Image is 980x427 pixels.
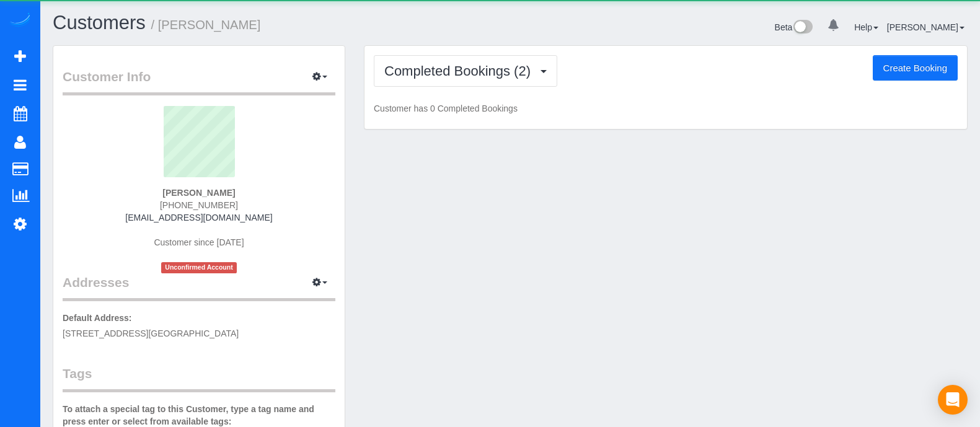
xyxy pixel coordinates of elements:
[775,22,813,32] a: Beta
[63,328,239,338] span: [STREET_ADDRESS][GEOGRAPHIC_DATA]
[161,262,237,273] span: Unconfirmed Account
[374,55,557,87] button: Completed Bookings (2)
[63,68,335,95] legend: Customer Info
[887,22,965,32] a: [PERSON_NAME]
[154,237,244,247] span: Customer since [DATE]
[53,12,146,33] a: Customers
[384,63,537,79] span: Completed Bookings (2)
[162,188,235,198] strong: [PERSON_NAME]
[873,55,958,81] button: Create Booking
[792,20,813,36] img: New interface
[125,213,272,222] a: [EMAIL_ADDRESS][DOMAIN_NAME]
[854,22,878,32] a: Help
[151,18,261,32] small: / [PERSON_NAME]
[63,364,335,392] legend: Tags
[938,385,968,415] div: Open Intercom Messenger
[160,200,238,210] span: [PHONE_NUMBER]
[374,102,958,115] p: Customer has 0 Completed Bookings
[7,12,32,30] img: Automaid Logo
[63,312,132,324] label: Default Address:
